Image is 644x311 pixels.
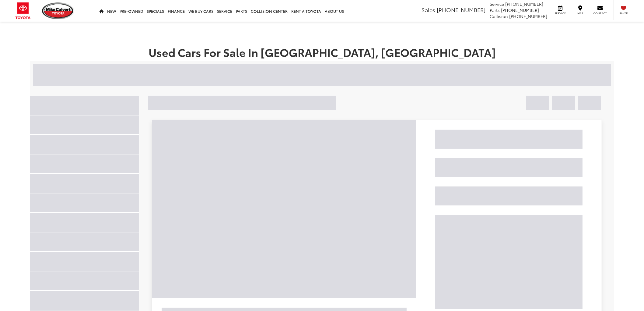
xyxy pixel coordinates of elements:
span: Parts [490,7,500,13]
span: Service [553,11,567,15]
span: [PHONE_NUMBER] [437,6,485,14]
span: Contact [593,11,607,15]
span: Sales [422,6,435,14]
span: Map [573,11,587,15]
span: [PHONE_NUMBER] [509,13,547,19]
img: Mike Calvert Toyota [42,2,74,19]
span: [PHONE_NUMBER] [505,1,543,7]
span: Saved [617,11,630,15]
span: Service [490,1,504,7]
span: [PHONE_NUMBER] [501,7,539,13]
span: Collision [490,13,508,19]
